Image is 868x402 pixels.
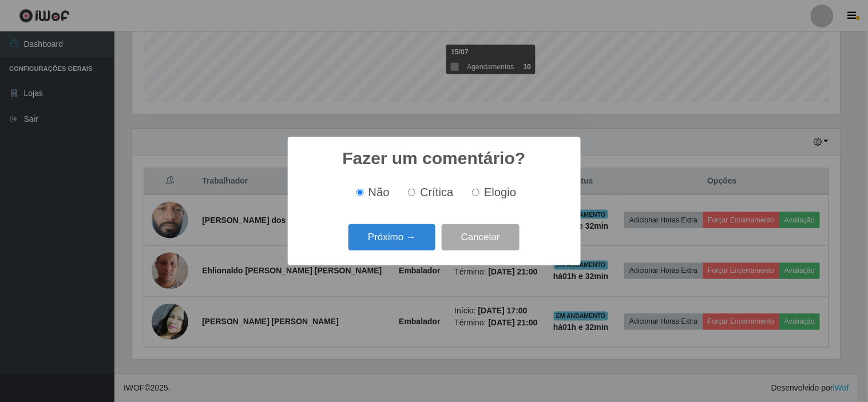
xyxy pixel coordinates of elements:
[348,224,435,251] button: Próximo →
[368,186,390,198] span: Não
[442,224,520,251] button: Cancelar
[408,189,415,196] input: Crítica
[484,186,516,198] span: Elogio
[420,186,454,198] span: Crítica
[356,189,364,196] input: Não
[342,148,525,169] h2: Fazer um comentário?
[472,189,479,196] input: Elogio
